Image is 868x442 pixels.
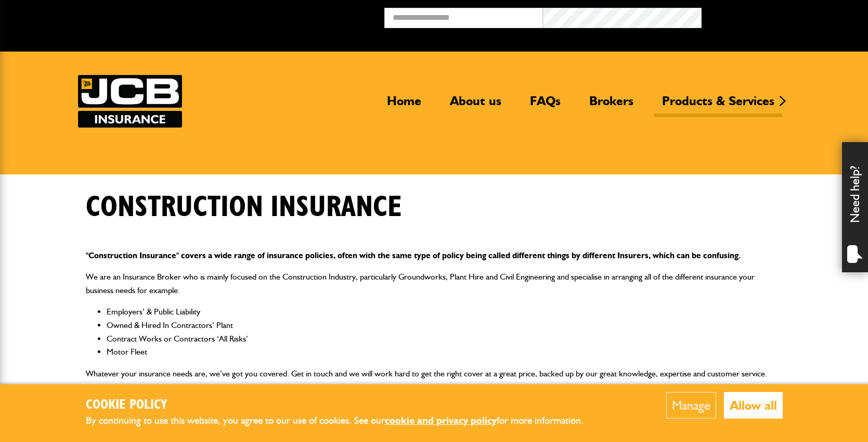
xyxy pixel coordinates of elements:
[724,392,783,419] button: Allow all
[654,93,782,117] a: Products & Services
[86,367,783,381] p: Whatever your insurance needs are, we’ve got you covered. Get in touch and we will work hard to g...
[522,93,568,117] a: FAQs
[702,8,860,24] button: Broker Login
[385,414,497,426] a: cookie and privacy policy
[107,319,783,332] li: Owned & Hired In Contractors’ Plant
[379,93,429,117] a: Home
[78,75,182,128] a: JCB Insurance Services
[78,75,182,128] img: JCB Insurance Services logo
[86,397,601,413] h2: Cookie Policy
[86,270,783,297] p: We are an Insurance Broker who is mainly focused on the Construction Industry, particularly Groun...
[842,142,868,272] div: Need help?
[86,249,783,262] p: "Construction Insurance" covers a wide range of insurance policies, often with the same type of p...
[86,413,601,429] p: By continuing to use this website, you agree to our use of cookies. See our for more information.
[107,332,783,346] li: Contract Works or Contractors ‘All Risks’
[107,345,783,359] li: Motor Fleet
[86,190,402,225] h1: Construction insurance
[107,305,783,319] li: Employers’ & Public Liability
[442,93,509,117] a: About us
[666,392,716,419] button: Manage
[581,93,641,117] a: Brokers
